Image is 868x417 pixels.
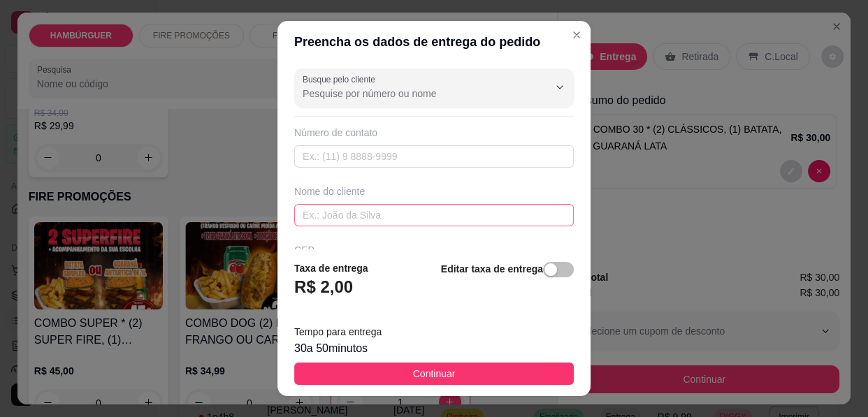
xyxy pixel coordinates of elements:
[303,87,526,101] input: Busque pelo cliente
[294,243,574,257] div: CEP
[549,76,571,98] button: Show suggestions
[565,24,588,46] button: Close
[294,145,574,168] input: Ex.: (11) 9 8888-9999
[413,366,456,381] span: Continuar
[294,126,574,140] div: Número de contato
[294,263,368,274] strong: Taxa de entrega
[294,326,382,337] span: Tempo para entrega
[294,340,574,357] div: 30 a 50 minutos
[294,363,574,385] button: Continuar
[303,73,380,85] label: Busque pelo cliente
[441,263,543,275] strong: Editar taxa de entrega
[277,21,591,63] header: Preencha os dados de entrega do pedido
[294,184,574,198] div: Nome do cliente
[294,204,574,226] input: Ex.: João da Silva
[294,276,353,298] h3: R$ 2,00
